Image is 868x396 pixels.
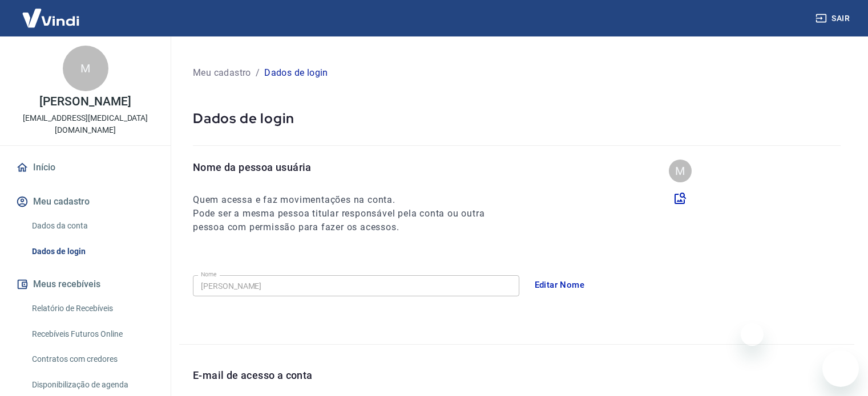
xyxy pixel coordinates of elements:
[27,297,157,320] a: Relatório de Recebíveis
[193,207,506,234] h6: Pode ser a mesma pessoa titular responsável pela conta ou outra pessoa com permissão para fazer o...
[27,240,157,263] a: Dados de login
[9,112,162,136] p: [EMAIL_ADDRESS][MEDICAL_DATA][DOMAIN_NAME]
[741,323,764,346] iframe: Fechar mensagem
[822,350,859,387] iframe: Botão para abrir a janela de mensagens
[193,66,251,80] p: Meu cadastro
[813,8,854,29] button: Sair
[264,66,328,80] p: Dados de login
[193,160,506,175] p: Nome da pessoa usuária
[193,368,313,383] p: E-mail de acesso a conta
[193,193,506,207] h6: Quem acessa e faz movimentações na conta.
[63,46,108,91] div: M
[27,322,157,346] a: Recebíveis Futuros Online
[669,160,692,182] div: M
[256,66,260,80] p: /
[14,272,157,297] button: Meus recebíveis
[14,1,88,35] img: Vindi
[14,155,157,180] a: Início
[27,214,157,238] a: Dados da conta
[528,273,591,297] button: Editar Nome
[201,270,217,279] label: Nome
[39,96,131,108] p: [PERSON_NAME]
[193,109,841,127] p: Dados de login
[14,189,157,214] button: Meu cadastro
[27,348,157,371] a: Contratos com credores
